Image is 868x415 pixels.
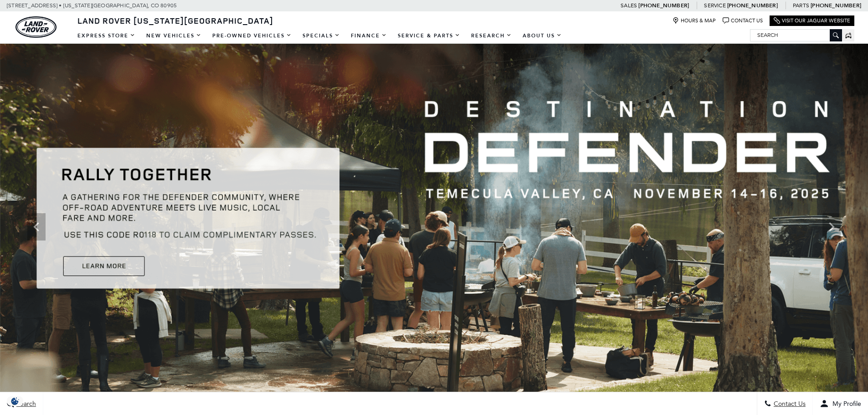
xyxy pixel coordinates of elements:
[15,16,56,38] img: Land Rover
[7,2,177,9] a: [STREET_ADDRESS] • [US_STATE][GEOGRAPHIC_DATA], CO 80905
[750,30,842,41] input: Search
[392,28,466,44] a: Service & Parts
[27,213,46,241] div: Previous
[297,28,345,44] a: Specials
[771,400,806,408] span: Contact Us
[822,213,841,241] div: Next
[673,17,716,24] a: Hours & Map
[704,2,725,9] span: Service
[5,396,26,406] section: Click to Open Cookie Consent Modal
[621,2,637,9] span: Sales
[72,15,279,26] a: Land Rover [US_STATE][GEOGRAPHIC_DATA]
[774,17,850,24] a: Visit Our Jaguar Website
[345,28,392,44] a: Finance
[77,15,273,26] span: Land Rover [US_STATE][GEOGRAPHIC_DATA]
[207,28,297,44] a: Pre-Owned Vehicles
[5,396,26,406] img: Opt-Out Icon
[793,2,809,9] span: Parts
[829,400,861,408] span: My Profile
[517,28,567,44] a: About Us
[727,2,778,9] a: [PHONE_NUMBER]
[638,2,689,9] a: [PHONE_NUMBER]
[466,28,517,44] a: Research
[72,28,141,44] a: EXPRESS STORE
[813,392,868,415] button: Open user profile menu
[723,17,763,24] a: Contact Us
[811,2,861,9] a: [PHONE_NUMBER]
[15,16,56,38] a: land-rover
[72,28,567,44] nav: Main Navigation
[141,28,207,44] a: New Vehicles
